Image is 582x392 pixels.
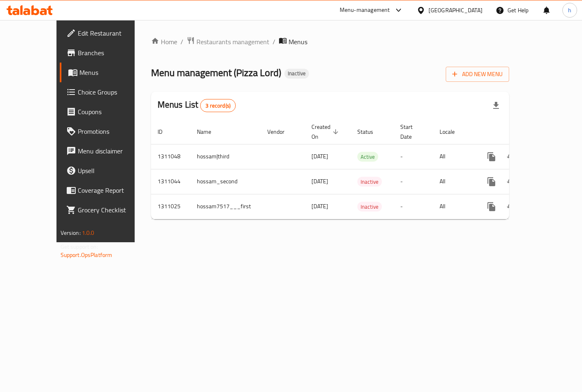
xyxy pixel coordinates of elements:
span: Vendor [267,127,295,137]
button: Add New Menu [446,67,509,82]
div: Menu-management [340,5,390,15]
span: Grocery Checklist [78,205,147,215]
td: hossam7517___first [190,194,261,219]
td: All [433,144,475,169]
span: Edit Restaurant [78,28,147,38]
th: Actions [475,119,567,144]
div: [GEOGRAPHIC_DATA] [429,6,483,15]
span: Name [197,127,222,137]
a: Menu disclaimer [60,141,153,161]
span: Coupons [78,107,147,117]
button: more [482,172,501,191]
span: Version: [61,228,81,238]
a: Branches [60,43,153,63]
button: more [482,197,501,216]
span: Upsell [78,166,147,176]
span: Get support on: [61,241,98,252]
td: hossam|third [190,144,261,169]
a: Choice Groups [60,82,153,102]
li: / [273,37,275,47]
div: Export file [486,96,506,115]
a: Coverage Report [60,180,153,200]
h2: Menus List [158,99,236,112]
a: Restaurants management [187,36,269,47]
span: Coverage Report [78,185,147,195]
button: more [482,147,501,167]
a: Home [151,37,177,47]
a: Upsell [60,161,153,180]
span: Menus [289,37,307,47]
span: Active [357,152,378,162]
table: enhanced table [151,119,567,219]
span: Promotions [78,126,147,136]
span: Branches [78,48,147,58]
span: h [568,6,571,15]
td: - [394,169,433,194]
span: 3 record(s) [201,102,235,110]
span: Restaurants management [196,37,269,47]
a: Support.OpsPlatform [61,250,113,260]
nav: breadcrumb [151,36,510,47]
span: 1.0.0 [82,228,95,238]
div: Total records count [200,99,236,112]
span: Locale [440,127,465,137]
td: All [433,194,475,219]
a: Promotions [60,122,153,141]
span: Inactive [357,177,382,187]
span: [DATE] [311,151,328,162]
a: Menus [60,63,153,82]
button: Change Status [501,147,521,167]
div: Inactive [357,177,382,187]
span: Menu disclaimer [78,146,147,156]
span: Inactive [284,70,309,77]
td: All [433,169,475,194]
span: Status [357,127,384,137]
td: - [394,144,433,169]
span: Inactive [357,202,382,212]
span: Add New Menu [452,69,503,79]
span: Menus [79,68,147,77]
a: Grocery Checklist [60,200,153,220]
span: [DATE] [311,201,328,212]
span: Choice Groups [78,87,147,97]
span: [DATE] [311,176,328,187]
li: / [180,37,183,47]
span: Created On [311,122,341,142]
button: Change Status [501,172,521,191]
a: Coupons [60,102,153,122]
a: Edit Restaurant [60,23,153,43]
td: 1311044 [151,169,190,194]
span: ID [158,127,173,137]
td: 1311048 [151,144,190,169]
td: hossam_second [190,169,261,194]
td: 1311025 [151,194,190,219]
span: Start Date [400,122,423,142]
div: Active [357,152,378,162]
span: Menu management ( Pizza Lord ) [151,63,281,82]
button: Change Status [501,197,521,216]
td: - [394,194,433,219]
